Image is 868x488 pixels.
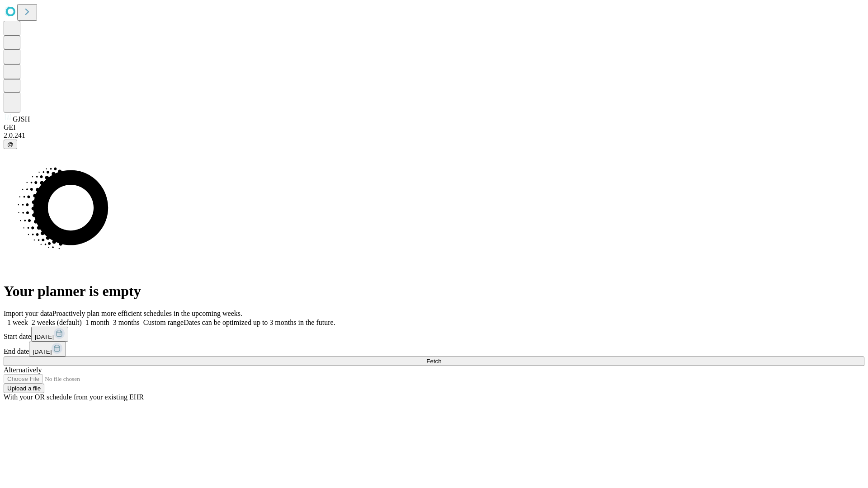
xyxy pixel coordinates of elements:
button: Upload a file [4,384,44,393]
button: @ [4,140,17,149]
span: @ [7,141,14,148]
span: Custom range [143,319,184,326]
button: Fetch [4,357,864,366]
h1: Your planner is empty [4,283,864,300]
span: Proactively plan more efficient schedules in the upcoming weeks. [52,310,242,317]
span: Import your data [4,310,52,317]
button: [DATE] [31,327,68,342]
div: 2.0.241 [4,131,864,140]
div: Start date [4,327,864,342]
span: Dates can be optimized up to 3 months in the future. [184,319,335,326]
div: End date [4,342,864,357]
span: 2 weeks (default) [32,319,82,326]
span: [DATE] [33,348,52,355]
span: With your OR schedule from your existing EHR [4,393,144,401]
span: 1 week [7,319,28,326]
span: 3 months [113,319,140,326]
span: GJSH [13,115,30,123]
div: GEI [4,123,864,131]
span: Alternatively [4,366,42,374]
button: [DATE] [29,342,66,357]
span: [DATE] [35,333,54,340]
span: Fetch [426,358,441,365]
span: 1 month [85,319,109,326]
